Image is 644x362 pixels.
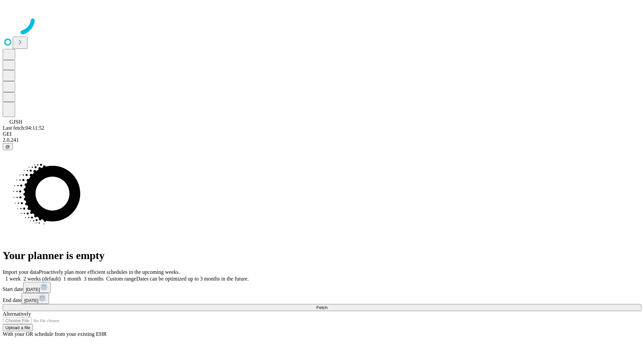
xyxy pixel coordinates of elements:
[3,304,641,311] button: Fetch
[3,125,44,131] span: Last fetch: 04:11:52
[5,144,10,149] span: @
[9,119,22,125] span: GJSH
[63,276,81,282] span: 1 month
[21,293,49,304] button: [DATE]
[84,276,104,282] span: 3 months
[3,324,33,331] button: Upload a file
[5,276,21,282] span: 1 week
[3,131,641,137] div: GEI
[3,331,107,337] span: With your OR schedule from your existing EHR
[23,282,51,293] button: [DATE]
[23,276,61,282] span: 2 weeks (default)
[3,249,641,262] h1: Your planner is empty
[3,137,641,143] div: 2.0.241
[136,276,249,282] span: Dates can be optimized up to 3 months in the future.
[3,293,641,304] div: End date
[3,282,641,293] div: Start date
[24,298,38,303] span: [DATE]
[3,143,13,150] button: @
[106,276,136,282] span: Custom range
[3,269,39,275] span: Import your data
[26,287,40,292] span: [DATE]
[316,305,327,310] span: Fetch
[39,269,180,275] span: Proactively plan more efficient schedules in the upcoming weeks.
[3,311,31,317] span: Alternatively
